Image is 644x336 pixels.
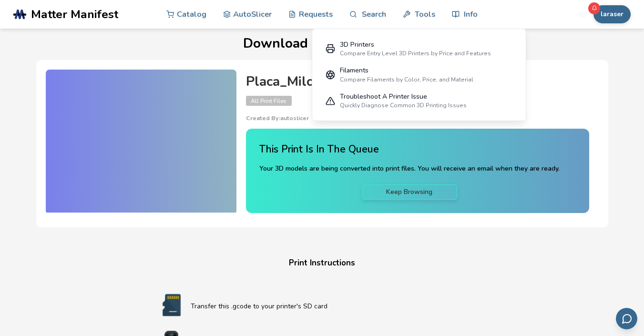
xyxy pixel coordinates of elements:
p: Created By: autoslicer [246,115,589,122]
div: 3D Printers [340,41,491,49]
a: FilamentsCompare Filaments by Color, Price, and Material [319,62,519,88]
div: Filaments [340,67,473,74]
p: Transfer this .gcode to your printer's SD card [191,301,492,311]
p: Your 3D models are being converted into print files. You will receive an email when they are ready. [259,163,560,174]
div: Quickly Diagnose Common 3D Printing Issues [340,102,467,109]
h4: Print Instructions [141,256,503,271]
a: Keep Browsing [362,184,457,200]
button: Send feedback via email [616,308,637,329]
h4: This Print Is In The Queue [259,142,560,157]
button: laraser [593,5,631,23]
div: Compare Entry Level 3D Printers by Price and Features [340,50,491,57]
div: Troubleshoot A Printer Issue [340,93,467,101]
h4: Placa_Milo [246,74,589,89]
div: Compare Filaments by Color, Price, and Material [340,76,473,83]
span: Matter Manifest [31,8,118,21]
h1: Download Your Print File [13,36,631,51]
img: SD card [153,293,191,317]
a: Troubleshoot A Printer IssueQuickly Diagnose Common 3D Printing Issues [319,88,519,114]
a: 3D PrintersCompare Entry Level 3D Printers by Price and Features [319,36,519,62]
span: All Print Files [246,96,292,106]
